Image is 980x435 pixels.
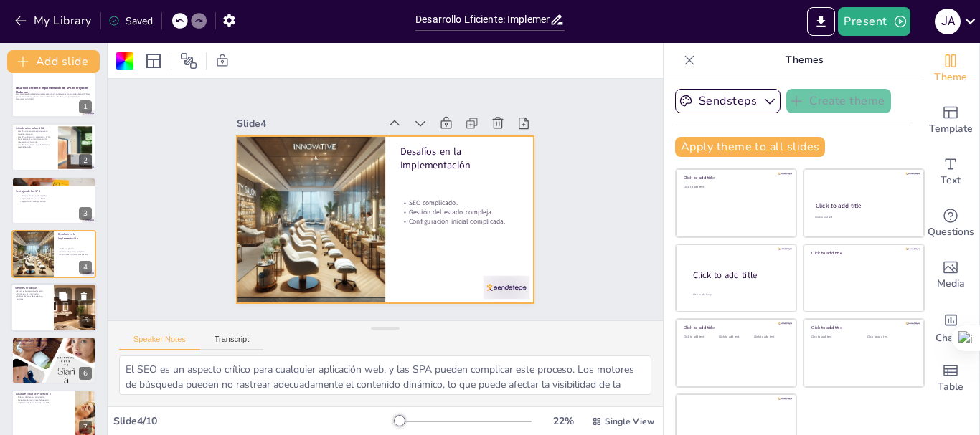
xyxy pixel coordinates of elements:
span: Template [929,121,973,137]
p: Tiempos de carga más rápidos. [19,195,95,198]
div: 4 [79,261,92,274]
div: Saved [108,14,153,28]
div: Click to add title [693,269,785,281]
div: Click to add text [754,335,786,339]
button: Present [838,7,910,36]
button: Create theme [786,89,891,113]
p: Las SPA ofrecen una experiencia de usuario mejorada. [16,130,54,135]
div: Click to add text [719,335,751,339]
p: Ventajas de las SPA [16,189,92,193]
span: Charts [936,330,966,346]
span: Text [941,173,961,188]
p: Esta presentación aborda la implementación de aplicaciones de una sola página (SPA) en proyectos ... [16,93,92,98]
span: Position [180,52,197,70]
div: 2 [79,154,92,167]
div: Click to add text [684,186,786,189]
button: Export to PowerPoint [807,7,835,36]
div: Click to add title [684,175,786,181]
div: 2 [11,123,96,171]
p: Themes [701,43,908,77]
p: Herramientas y Frameworks [16,339,92,343]
button: My Library [11,9,98,32]
p: Las SPA han ganado popularidad en el desarrollo web. [16,143,54,148]
p: SEO complicado. [251,193,370,215]
p: Elección basada en necesidades del proyecto. [16,348,92,351]
div: Click to add body [693,292,783,296]
p: SEO complicado. [58,248,92,251]
div: Change the overall theme [922,43,979,95]
p: Gestión del estado compleja. [58,250,92,253]
p: Caso de Estudio: Proyecto X [16,393,71,397]
span: Single View [605,416,654,427]
button: Apply theme to all slides [675,137,825,157]
div: 3 [79,207,92,220]
div: Add text boxes [922,146,979,198]
button: Duplicate Slide [55,287,72,305]
div: 5 [80,314,93,327]
p: Gestión del estado compleja. [250,184,369,206]
button: Delete Slide [75,287,93,305]
button: Transcript [200,335,264,350]
p: Validación de la decisión de usar SPA. [16,401,71,404]
div: Click to add title [811,325,914,330]
div: Click to add text [815,216,910,219]
p: Generated with [URL] [16,98,92,101]
button: J A [935,7,961,36]
p: Las SPA utilizan una sola página HTML. [16,135,54,138]
div: Add charts and graphs [922,301,979,353]
p: Configuración inicial complicada. [250,175,369,196]
input: Insert title [415,9,550,30]
div: 7 [79,421,92,434]
button: Add slide [7,50,100,73]
div: 1 [79,100,92,113]
button: Speaker Notes [119,335,200,350]
div: Slide 4 [399,253,542,282]
p: Se actualiza el contenido según la interacción del usuario. [16,138,54,143]
div: Click to add text [811,335,857,339]
span: Table [938,379,963,395]
p: Elegir el framework adecuado. [15,290,50,292]
p: Optimizar el rendimiento. [15,292,50,295]
p: Introducción a las SPA [16,126,54,130]
div: 6 [79,367,92,380]
p: Características únicas de cada framework. [16,345,92,348]
strong: Desarrollo Eficiente: Implementación de SPA en Proyectos Modernos [16,86,88,94]
div: Click to add text [684,335,716,339]
span: Media [937,276,965,292]
div: Click to add title [816,201,911,210]
span: Theme [934,70,967,85]
div: Layout [142,49,165,72]
div: Add a table [922,353,979,404]
p: Mejores Prácticas [15,285,50,290]
div: Click to add text [867,335,913,339]
textarea: El SEO es un aspecto crítico para cualquier aplicación web, y las SPA pueden complicar este proce... [119,355,651,395]
p: Desafíos en la Implementación [255,229,377,269]
div: Add ready made slides [922,95,979,146]
p: Configuración inicial complicada. [58,253,92,256]
p: Aplicar técnicas de manejo de errores. [15,295,50,300]
span: Questions [928,224,974,240]
p: Desafíos en la Implementación [58,232,92,240]
div: J A [935,9,961,34]
p: Experiencia de usuario fluida. [19,197,95,200]
div: 4 [11,230,96,277]
p: Mejora en la experiencia del usuario. [16,399,71,402]
div: Click to add title [684,325,786,330]
div: 3 [11,177,96,224]
p: Análisis de desafíos enfrentados. [16,396,71,399]
div: 22 % [546,414,580,428]
div: Slide 4 / 10 [113,414,394,428]
p: Capacidad de trabajar offline. [19,200,95,203]
div: Click to add title [811,250,914,256]
button: Sendsteps [675,89,781,113]
p: Diversidad de herramientas. [16,343,92,346]
div: 1 [11,70,96,118]
div: 6 [11,337,96,384]
div: Get real-time input from your audience [922,198,979,249]
div: 5 [11,283,97,332]
div: Add images, graphics, shapes or video [922,249,979,301]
